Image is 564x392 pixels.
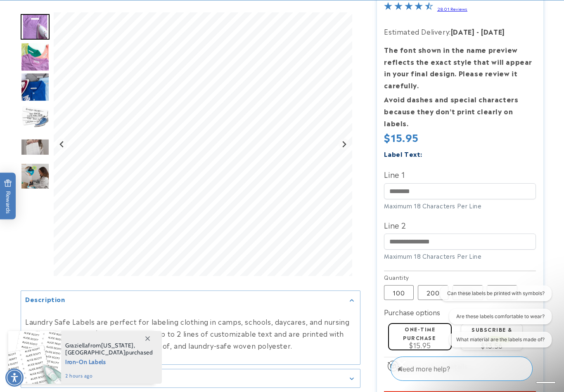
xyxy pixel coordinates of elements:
span: Rewards [4,179,12,214]
strong: The font shown in the name preview reflects the exact style that will appear in your final design... [384,45,532,90]
img: null [21,139,50,156]
p: Estimated Delivery: [384,26,536,38]
strong: Avoid dashes and special characters because they don’t print clearly on labels. [384,94,518,128]
div: Go to slide 4 [21,103,50,132]
div: Maximum 18 Characters Per Line [384,252,536,260]
img: Iron on name labels ironed to shirt collar [21,73,50,102]
button: Go to last slide [57,139,68,150]
a: 2801 Reviews - open in a new tab [437,6,467,12]
h2: Description [25,295,65,303]
iframe: Sign Up via Text for Offers [7,326,104,351]
div: Maximum 18 Characters Per Line [384,201,536,210]
div: Go to slide 2 [21,43,50,71]
label: Label Text: [384,149,422,158]
summary: Features [21,369,360,388]
label: 500 [487,285,517,300]
iframe: Gorgias Floating Chat [391,353,556,384]
div: Go to slide 3 [21,73,50,102]
iframe: Gorgias live chat conversation starters [429,286,556,355]
label: 300 [453,285,483,300]
label: Purchase options [384,307,440,317]
summary: Description [21,291,360,309]
div: Accessibility Menu [5,368,24,387]
img: Iron on name label being ironed to shirt [21,14,50,40]
div: Go to slide 1 [21,12,50,41]
span: Iron-On Labels [65,356,153,366]
img: Iron-on name labels with an iron [21,103,50,132]
span: [GEOGRAPHIC_DATA] [65,349,126,356]
p: Laundry Safe Labels are perfect for labeling clothing in camps, schools, daycares, and nursing ho... [25,316,356,352]
strong: [DATE] [451,26,475,36]
span: 4.5-star overall rating [384,3,433,13]
legend: Quantity [384,273,410,281]
span: from , purchased [65,342,153,356]
img: Iron on name tags ironed to a t-shirt [21,43,50,71]
label: 100 [384,285,414,300]
strong: - [476,26,479,36]
div: Go to slide 6 [21,163,50,192]
span: $15.95 [384,130,419,144]
span: [US_STATE] [101,342,134,349]
span: 2 hours ago [65,372,153,380]
label: One-time purchase [403,325,436,341]
span: $15.95 [409,340,431,350]
label: Line 1 [384,168,536,181]
label: 200 [418,285,448,300]
img: Iron-On Labels - Label Land [21,163,50,192]
div: Go to slide 5 [21,133,50,162]
label: Line 2 [384,218,536,231]
strong: [DATE] [481,26,505,36]
button: Next slide [339,139,350,150]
